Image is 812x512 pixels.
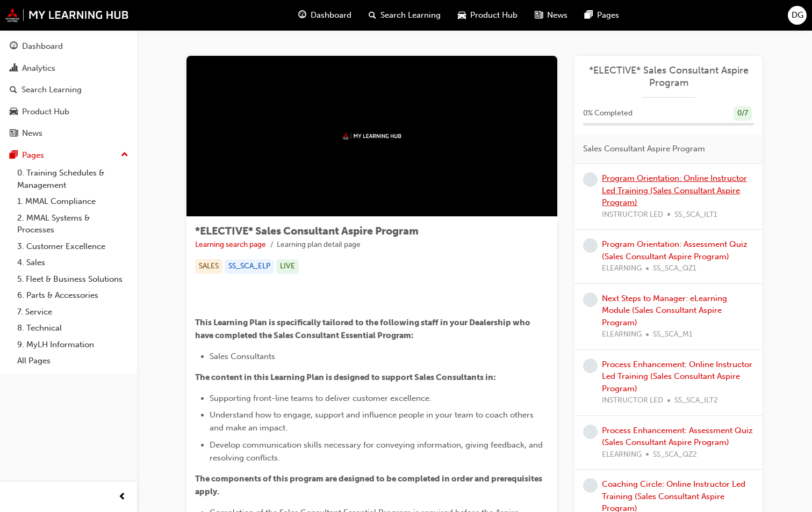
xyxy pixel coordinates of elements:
[602,394,663,407] span: INSTRUCTOR LED
[195,318,532,340] span: This Learning Plan is specifically tailored to the following staff in your Dealership who have co...
[674,394,718,407] span: SS_SCA_ILT2
[583,107,633,120] span: 0 % Completed
[4,36,133,56] a: Dashboard
[118,491,126,504] span: prev-icon
[195,225,419,237] span: *ELECTIVE* Sales Consultant Aspire Program
[210,440,545,463] span: Develop communication skills necessary for conveying information, giving feedback, and resolving ...
[449,4,526,26] a: car-iconProduct Hub
[10,151,18,160] span: pages-icon
[13,353,133,369] a: All Pages
[311,9,351,21] span: Dashboard
[13,193,133,210] a: 1. MMAL Compliance
[788,6,807,25] button: DG
[276,259,299,274] div: LIVE
[195,474,544,496] span: The components of this program are designed to be completed in order and prerequisites apply.
[342,133,401,140] img: mmal
[210,352,275,361] span: Sales Consultants
[535,9,543,22] span: news-icon
[602,209,663,221] span: INSTRUCTOR LED
[4,123,133,143] a: News
[583,172,598,187] span: learningRecordVerb_NONE-icon
[290,4,360,26] a: guage-iconDashboard
[22,62,55,75] div: Analytics
[13,337,133,353] a: 9. MyLH Information
[602,173,747,207] a: Program Orientation: Online Instructor Led Training (Sales Consultant Aspire Program)
[195,372,496,382] span: The content in this Learning Plan is designed to support Sales Consultants in:
[4,80,133,100] a: Search Learning
[734,106,752,121] div: 0 / 7
[121,148,128,162] span: up-icon
[470,9,518,21] span: Product Hub
[13,304,133,320] a: 7. Service
[526,4,576,26] a: news-iconNews
[653,328,693,341] span: SS_SCA_M1
[360,4,449,26] a: search-iconSearch Learning
[195,240,266,249] a: Learning search page
[602,294,727,327] a: Next Steps to Manager: eLearning Module (Sales Consultant Aspire Program)
[583,425,598,439] span: learningRecordVerb_NONE-icon
[13,287,133,304] a: 6. Parts & Accessories
[195,259,222,274] div: SALES
[602,360,752,393] a: Process Enhancement: Online Instructor Led Training (Sales Consultant Aspire Program)
[653,262,696,275] span: SS_SCA_QZ1
[10,107,18,117] span: car-icon
[210,393,432,403] span: Supporting front-line teams to deliver customer excellence.
[4,145,133,165] button: Pages
[576,4,628,26] a: pages-iconPages
[583,478,598,493] span: learningRecordVerb_NONE-icon
[10,64,18,74] span: chart-icon
[10,85,17,95] span: search-icon
[585,9,593,22] span: pages-icon
[225,259,274,274] div: SS_SCA_ELP
[602,426,753,448] a: Process Enhancement: Assessment Quiz (Sales Consultant Aspire Program)
[22,40,63,53] div: Dashboard
[583,143,705,155] span: Sales Consultant Aspire Program
[380,9,441,21] span: Search Learning
[5,8,129,22] img: mmal
[13,254,133,271] a: 4. Sales
[547,9,567,21] span: News
[583,64,754,89] a: *ELECTIVE* Sales Consultant Aspire Program
[602,239,748,261] a: Program Orientation: Assessment Quiz (Sales Consultant Aspire Program)
[602,328,642,341] span: ELEARNING
[653,449,697,461] span: SS_SCA_QZ2
[277,239,361,251] li: Learning plan detail page
[583,238,598,253] span: learningRecordVerb_NONE-icon
[22,127,42,140] div: News
[22,106,69,118] div: Product Hub
[210,410,536,433] span: Understand how to engage, support and influence people in your team to coach others and make an i...
[4,58,133,78] a: Analytics
[13,165,133,193] a: 0. Training Schedules & Management
[458,9,466,22] span: car-icon
[602,449,642,461] span: ELEARNING
[13,320,133,337] a: 8. Technical
[4,102,133,122] a: Product Hub
[13,238,133,255] a: 3. Customer Excellence
[10,129,18,138] span: news-icon
[298,9,306,22] span: guage-icon
[597,9,619,21] span: Pages
[10,42,18,52] span: guage-icon
[792,9,803,21] span: DG
[4,34,133,145] button: DashboardAnalyticsSearch LearningProduct HubNews
[22,149,44,162] div: Pages
[583,359,598,373] span: learningRecordVerb_NONE-icon
[13,271,133,288] a: 5. Fleet & Business Solutions
[583,292,598,307] span: learningRecordVerb_NONE-icon
[602,262,642,275] span: ELEARNING
[369,9,376,22] span: search-icon
[21,84,82,96] div: Search Learning
[13,210,133,238] a: 2. MMAL Systems & Processes
[674,209,717,221] span: SS_SCA_ILT1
